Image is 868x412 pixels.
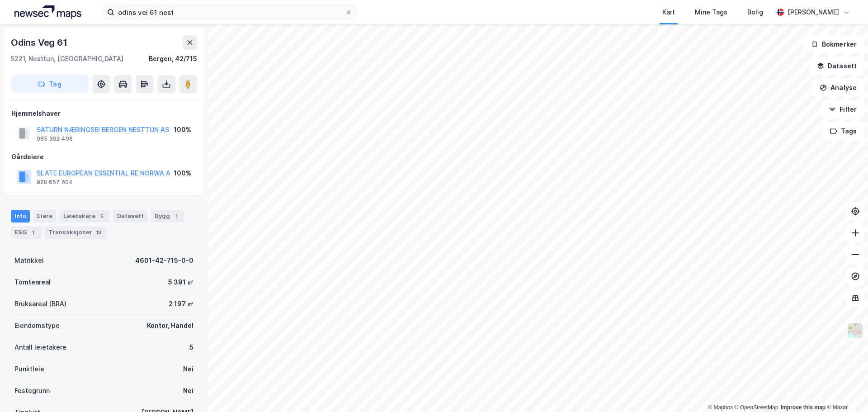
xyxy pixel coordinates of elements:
a: Improve this map [781,404,826,411]
button: Datasett [809,57,864,75]
div: Transaksjoner [45,226,107,239]
div: 100% [174,124,191,135]
div: Bruksareal (BRA) [14,298,66,309]
div: Matrikkel [14,255,44,266]
div: Odins Veg 61 [11,35,69,50]
div: 4601-42-715-0-0 [135,255,193,266]
div: 5 [97,212,106,221]
div: Nei [183,385,193,396]
div: 13 [94,228,103,237]
div: ESG [11,226,41,239]
div: Eiendomstype [14,320,60,331]
div: Kontor, Handel [147,320,193,331]
div: 5 391 ㎡ [168,277,193,288]
div: Mine Tags [695,7,727,18]
div: 100% [174,168,191,179]
div: Festegrunn [14,385,50,396]
a: OpenStreetMap [735,404,778,411]
button: Tags [822,122,864,140]
div: Tomteareal [14,277,51,288]
div: 5 [189,342,193,353]
div: Nei [183,364,193,374]
div: Antall leietakere [14,342,66,353]
div: 2 197 ㎡ [169,298,193,309]
div: 1 [28,228,38,237]
div: Bygg [151,210,184,223]
div: 985 392 498 [37,135,73,142]
div: 928 657 604 [37,179,73,186]
div: Datasett [113,210,147,223]
img: Z [847,322,864,339]
div: Gårdeiere [11,152,197,162]
input: Søk på adresse, matrikkel, gårdeiere, leietakere eller personer [114,5,345,19]
button: Filter [821,100,864,118]
img: logo.a4113a55bc3d86da70a041830d287a7e.svg [14,5,81,19]
button: Tag [11,75,89,93]
div: 5221, Nesttun, [GEOGRAPHIC_DATA] [11,53,123,64]
button: Bokmerker [803,35,864,53]
div: Eiere [33,210,56,223]
div: Kontrollprogram for chat [823,369,868,412]
div: Leietakere [60,210,110,223]
div: [PERSON_NAME] [788,7,839,18]
div: Bergen, 42/715 [149,53,197,64]
div: Hjemmelshaver [11,108,197,119]
button: Analyse [812,79,864,97]
iframe: Chat Widget [823,369,868,412]
div: Bolig [747,7,763,18]
div: Info [11,210,30,223]
div: 1 [172,212,181,221]
a: Mapbox [708,404,733,411]
div: Punktleie [14,364,44,374]
div: Kart [662,7,675,18]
